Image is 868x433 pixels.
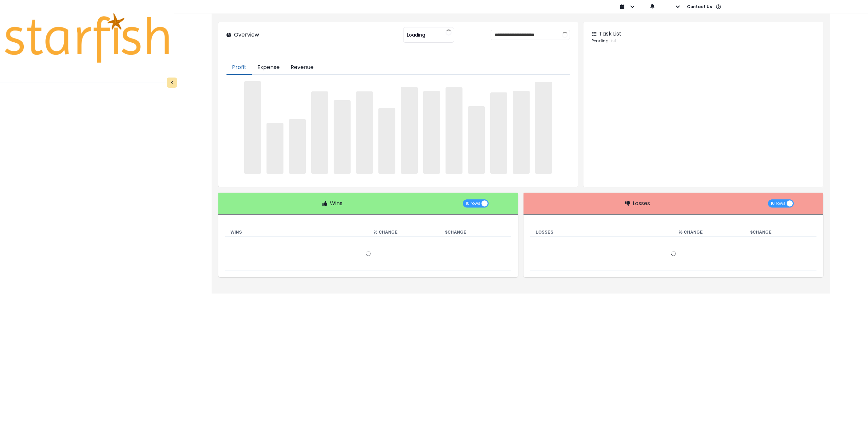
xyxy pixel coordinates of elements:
span: ‌ [334,100,351,174]
button: Revenue [285,61,319,75]
span: Loading [407,28,425,42]
span: ‌ [267,123,283,174]
span: 10 rows [466,199,480,208]
span: ‌ [535,82,552,174]
span: ‌ [289,119,306,174]
button: Profit [226,61,252,75]
p: Wins [330,199,342,208]
th: $ Change [745,228,816,237]
th: % Change [368,228,440,237]
span: ‌ [490,92,507,174]
span: ‌ [446,87,462,174]
span: ‌ [513,91,530,174]
span: 10 rows [771,199,786,208]
span: ‌ [311,91,328,174]
span: ‌ [468,106,485,174]
th: Wins [225,228,368,237]
th: % Change [673,228,745,237]
th: $ Change [440,228,511,237]
span: ‌ [244,81,261,174]
button: Expense [252,61,285,75]
span: ‌ [401,87,418,174]
span: ‌ [378,108,395,174]
th: Losses [530,228,673,237]
span: ‌ [356,91,373,174]
p: Overview [234,31,259,39]
p: Losses [633,199,650,208]
span: ‌ [423,91,440,174]
p: Task List [599,30,622,38]
p: Pending List [592,38,815,44]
